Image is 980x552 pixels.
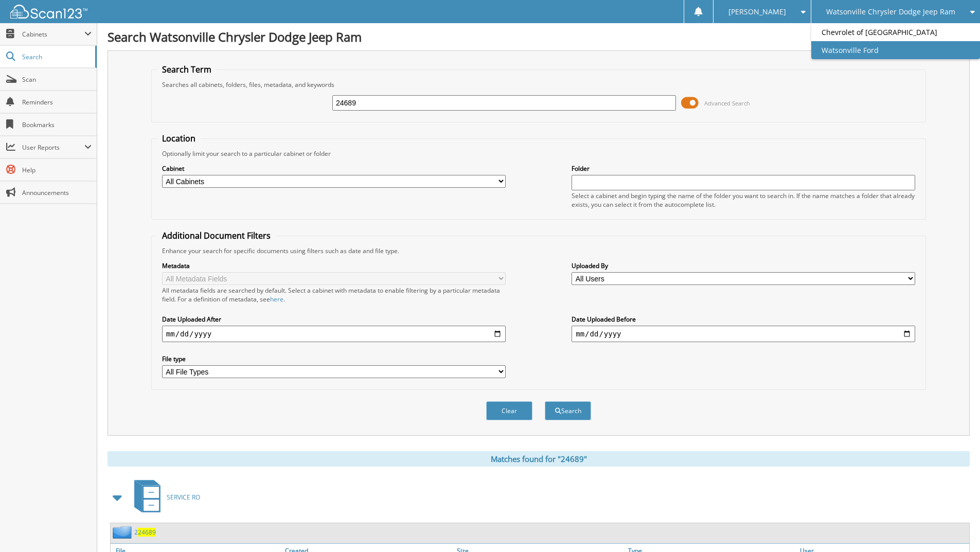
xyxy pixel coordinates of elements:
[811,23,980,41] a: Chevrolet of [GEOGRAPHIC_DATA]
[167,493,200,502] span: SERVICE RO
[162,261,506,270] label: Metadata
[22,143,84,152] span: User Reports
[162,315,506,324] label: Date Uploaded After
[22,188,92,197] span: Announcements
[22,166,92,174] span: Help
[572,191,915,209] div: Select a cabinet and begin typing the name of the folder you want to search in. If the name match...
[108,28,970,45] h1: Search Watsonville Chrysler Dodge Jeep Ram
[728,9,786,15] span: [PERSON_NAME]
[157,80,920,89] div: Searches all cabinets, folders, files, metadata, and keywords
[108,451,970,467] div: Matches found for "24689"
[929,503,980,552] iframe: Chat Widget
[704,99,750,107] span: Advanced Search
[138,528,156,537] span: 24689
[22,120,92,129] span: Bookmarks
[128,477,200,518] a: SERVICE RO
[113,526,134,539] img: folder2.png
[22,52,90,61] span: Search
[162,286,506,304] div: All metadata fields are searched by default. Select a cabinet with metadata to enable filtering b...
[826,9,955,15] span: Watsonville Chrysler Dodge Jeep Ram
[162,326,506,342] input: start
[162,354,506,363] label: File type
[22,98,92,106] span: Reminders
[572,326,915,342] input: end
[270,295,283,304] a: here
[157,246,920,255] div: Enhance your search for specific documents using filters such as date and file type.
[134,528,156,537] a: 224689
[157,133,201,144] legend: Location
[162,164,506,173] label: Cabinet
[10,5,87,19] img: scan123-logo-white.svg
[572,315,915,324] label: Date Uploaded Before
[545,401,591,420] button: Search
[572,164,915,173] label: Folder
[486,401,532,420] button: Clear
[157,230,276,241] legend: Additional Document Filters
[22,75,92,84] span: Scan
[572,261,915,270] label: Uploaded By
[157,149,920,158] div: Optionally limit your search to a particular cabinet or folder
[157,64,217,75] legend: Search Term
[22,30,84,39] span: Cabinets
[811,41,980,59] a: Watsonville Ford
